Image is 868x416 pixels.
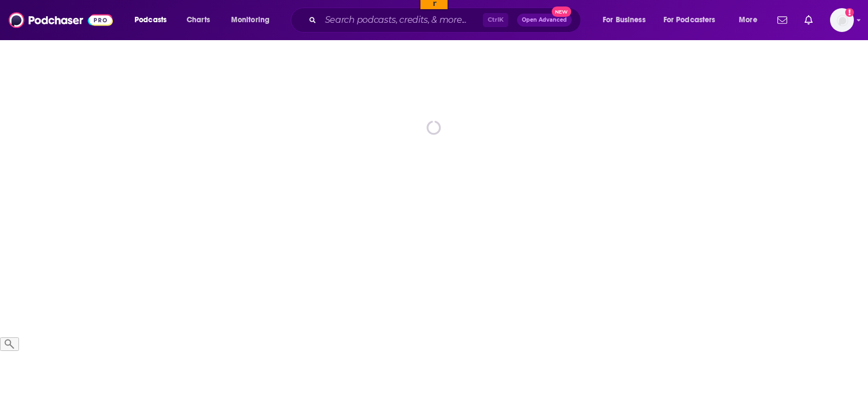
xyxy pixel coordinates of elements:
[830,8,854,32] button: Show profile menu
[603,12,646,28] span: For Business
[321,11,483,29] input: Search podcasts, credits, & more...
[231,12,270,28] span: Monitoring
[830,8,854,32] img: User Profile
[135,12,167,28] span: Podcasts
[127,11,181,29] button: open menu
[830,8,854,32] span: Logged in as HLodeiro
[656,11,731,29] button: open menu
[800,11,817,29] a: Show notifications dropdown
[552,7,571,17] span: New
[180,11,216,29] a: Charts
[595,11,659,29] button: open menu
[731,11,771,29] button: open menu
[224,11,284,29] button: open menu
[845,8,854,17] svg: Add a profile image
[9,10,113,30] img: Podchaser - Follow, Share and Rate Podcasts
[517,14,572,27] button: Open AdvancedNew
[663,12,716,28] span: For Podcasters
[522,17,567,23] span: Open Advanced
[773,11,792,29] a: Show notifications dropdown
[187,12,210,28] span: Charts
[301,8,591,33] div: Search podcasts, credits, & more...
[739,12,757,28] span: More
[483,13,508,27] span: Ctrl K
